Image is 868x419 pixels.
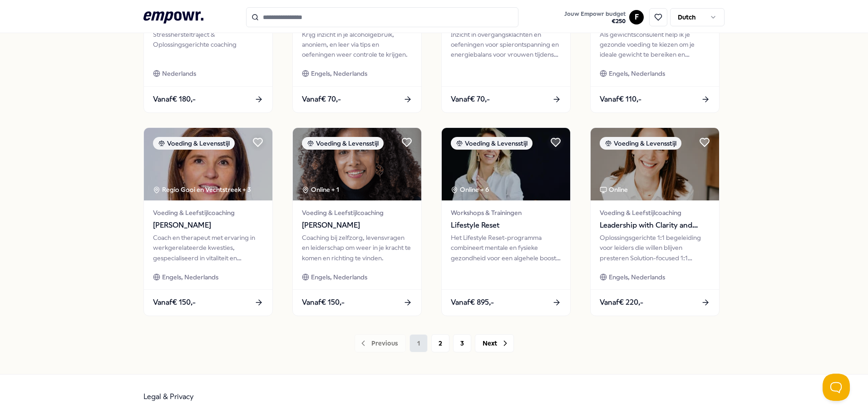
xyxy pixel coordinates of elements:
span: Workshops & Trainingen [451,208,561,218]
span: Engels, Nederlands [609,272,665,282]
div: Voeding & Levensstijl [451,137,533,150]
div: Het Lifestyle Reset-programma combineert mentale en fysieke gezondheid voor een algehele boost in... [451,233,561,263]
div: Voeding & Levensstijl [600,137,681,150]
span: [PERSON_NAME] [153,219,263,231]
div: Oplossingsgerichte 1:1 begeleiding voor leiders die willen blijven presteren Solution-focused 1:1... [600,233,710,263]
span: Voeding & Leefstijlcoaching [153,208,263,218]
button: 3 [453,334,471,352]
span: Vanaf € 220,- [600,297,643,308]
button: 2 [431,334,449,352]
span: Nederlands [162,68,196,78]
input: Search for products, categories or subcategories [246,7,518,27]
span: Vanaf € 70,- [302,93,341,105]
img: package image [591,128,719,200]
span: [PERSON_NAME] [302,219,412,231]
a: package imageVoeding & LevensstijlOnline + 1Voeding & Leefstijlcoaching[PERSON_NAME]Coaching bij ... [292,127,422,316]
div: Coach en therapeut met ervaring in werkgerelateerde kwesties, gespecialiseerd in vitaliteit en vo... [153,233,263,263]
img: package image [144,128,272,200]
div: Krijg inzicht in je alcoholgebruik, anoniem, en leer via tips en oefeningen weer controle te krij... [302,29,412,60]
div: Voeding & Levensstijl [302,137,384,150]
div: Online + 6 [451,185,489,195]
div: Coaching bij zelfzorg, levensvragen en leiderschap om weer in je kracht te komen en richting te v... [302,233,412,263]
span: Voeding & Leefstijlcoaching [302,208,412,218]
a: Jouw Empowr budget€250 [561,8,629,27]
span: Vanaf € 895,- [451,297,494,308]
div: Stresshersteltraject & Oplossingsgerichte coaching [153,29,263,60]
span: Jouw Empowr budget [564,10,626,18]
span: Engels, Nederlands [162,272,218,282]
span: Vanaf € 150,- [302,297,345,308]
img: package image [442,128,570,200]
div: Online + 1 [302,185,339,195]
a: package imageVoeding & LevensstijlOnline + 6Workshops & TrainingenLifestyle ResetHet Lifestyle Re... [441,127,571,316]
button: Jouw Empowr budget€250 [562,9,627,27]
button: F [629,10,644,24]
img: package image [293,128,421,200]
span: Engels, Nederlands [311,272,367,282]
span: Lifestyle Reset [451,219,561,231]
a: package imageVoeding & LevensstijlRegio Gooi en Vechtstreek + 3Voeding & Leefstijlcoaching[PERSON... [143,127,273,316]
span: Vanaf € 180,- [153,93,196,105]
span: Vanaf € 70,- [451,93,490,105]
span: Engels, Nederlands [311,68,367,78]
iframe: Help Scout Beacon - Open [823,374,850,401]
div: Als gewichtsconsulent help ik je gezonde voeding te kiezen om je ideale gewicht te bereiken en be... [600,29,710,60]
a: package imageVoeding & LevensstijlOnlineVoeding & LeefstijlcoachingLeadership with Clarity and En... [590,127,720,316]
a: Legal & Privacy [143,392,194,401]
button: Next [475,334,514,352]
span: € 250 [564,18,626,25]
div: Inzicht in overgangsklachten en oefeningen voor spierontspanning en energiebalans voor vrouwen ti... [451,29,561,60]
div: Regio Gooi en Vechtstreek + 3 [153,185,251,195]
span: Engels, Nederlands [609,68,665,78]
span: Vanaf € 110,- [600,93,641,105]
span: Voeding & Leefstijlcoaching [600,208,710,218]
span: Vanaf € 150,- [153,297,196,308]
span: Leadership with Clarity and Energy [600,219,710,231]
div: Voeding & Levensstijl [153,137,235,150]
div: Online [600,185,628,195]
